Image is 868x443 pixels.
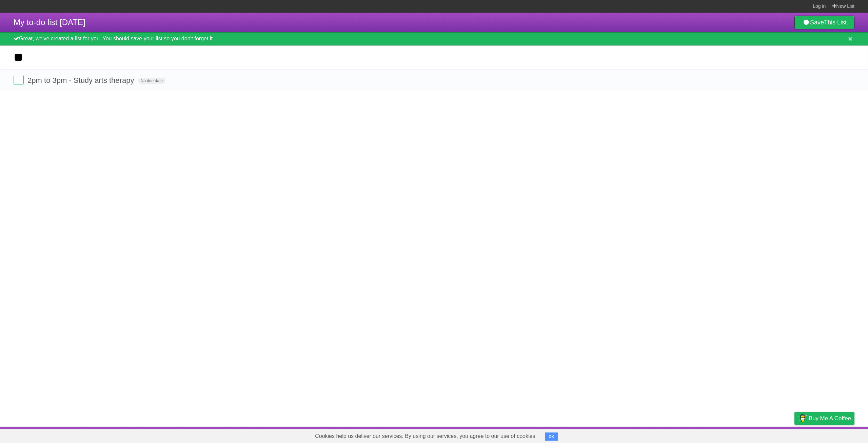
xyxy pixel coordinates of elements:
[727,428,754,441] a: Developers
[794,412,854,425] a: Buy me a coffee
[27,76,136,85] span: 2pm to 3pm - Study arts therapy
[763,428,777,441] a: Terms
[786,428,803,441] a: Privacy
[809,412,851,424] span: Buy me a coffee
[794,16,854,29] a: SaveThis List
[545,432,558,441] button: OK
[308,429,544,443] span: Cookies help us deliver our services. By using our services, you agree to our use of cookies.
[824,19,847,26] b: This List
[14,18,85,27] span: My to-do list [DATE]
[14,75,24,85] label: Done
[798,412,807,424] img: Buy me a coffee
[138,78,165,84] span: No due date
[812,428,854,441] a: Suggest a feature
[704,428,718,441] a: About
